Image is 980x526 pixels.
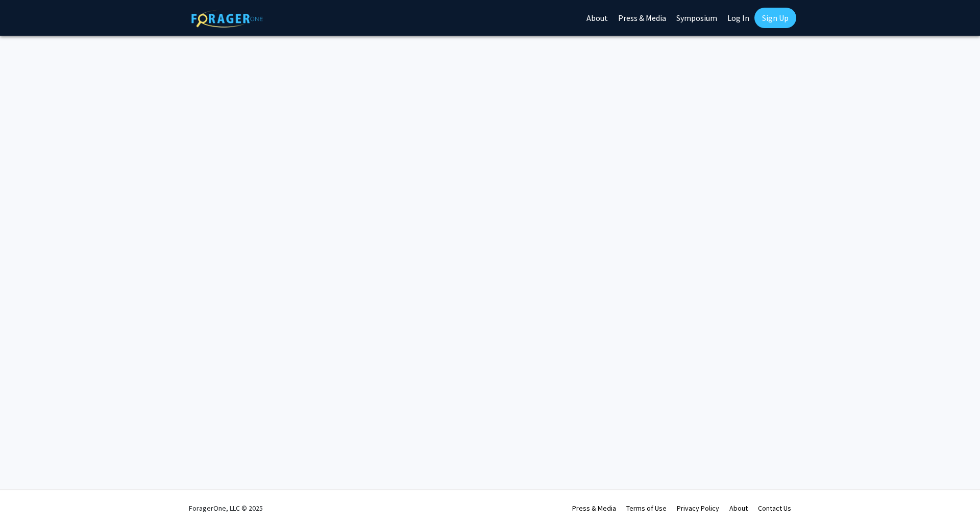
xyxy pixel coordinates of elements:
a: Sign Up [754,8,796,28]
a: About [729,504,748,513]
a: Privacy Policy [677,504,719,513]
a: Terms of Use [626,504,667,513]
a: Press & Media [572,504,616,513]
div: ForagerOne, LLC © 2025 [189,490,263,526]
a: Contact Us [758,504,791,513]
img: ForagerOne Logo [191,10,263,28]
